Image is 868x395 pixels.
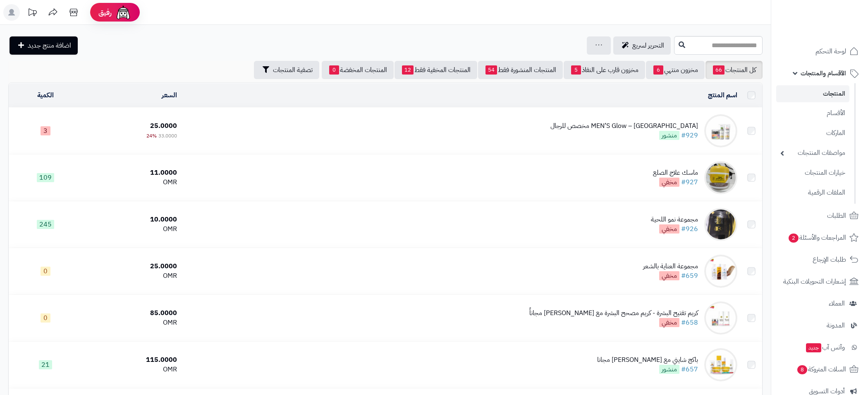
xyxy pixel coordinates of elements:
[797,365,807,374] span: 8
[37,220,54,229] span: 245
[659,178,679,187] span: مخفي
[162,90,177,100] a: السعر
[39,360,52,369] span: 21
[86,178,177,187] div: OMR
[22,4,43,23] a: تحديثات المنصة
[146,132,157,140] span: 24%
[485,65,497,75] span: 54
[829,298,845,309] span: العملاء
[776,41,863,61] a: لوحة التحكم
[681,130,698,140] a: #929
[98,7,112,17] span: رفيق
[776,104,849,122] a: الأقسام
[812,22,860,40] img: logo-2.png
[41,267,50,276] span: 0
[815,46,846,57] span: لوحة التحكم
[41,313,50,323] span: 0
[681,224,698,234] a: #926
[86,308,177,318] div: 85.0000
[86,271,177,281] div: OMR
[659,224,679,234] span: مخفي
[776,337,863,357] a: وآتس آبجديد
[813,254,846,265] span: طلبات الإرجاع
[571,65,581,75] span: 5
[659,131,679,140] span: منشور
[158,132,177,140] span: 33.0000
[827,210,846,222] span: الطلبات
[37,173,54,182] span: 109
[776,359,863,379] a: السلات المتروكة8
[86,318,177,328] div: OMR
[659,318,679,327] span: مخفي
[150,121,177,131] span: 25.0000
[322,61,394,79] a: المنتجات المخفضة0
[713,65,725,75] span: 66
[776,206,863,226] a: الطلبات
[705,61,763,79] a: كل المنتجات66
[776,144,849,162] a: مواصفات المنتجات
[704,114,737,147] img: MEN’S Glow – باكج مخصص للرجال
[681,271,698,281] a: #659
[273,65,313,75] span: تصفية المنتجات
[329,65,339,75] span: 0
[704,208,737,241] img: مجموعة نمو اللحية
[789,234,799,243] span: 2
[805,342,845,353] span: وآتس آب
[704,255,737,288] img: مجموعة العناية بالشعر
[827,320,845,331] span: المدونة
[28,41,71,51] span: اضافة منتج جديد
[776,164,849,182] a: خيارات المنتجات
[651,215,698,224] div: مجموعة نمو اللحية
[632,41,664,51] span: التحرير لسريع
[704,301,737,335] img: كريم تفتيح البشرة - كريم مصحح البشرة مع ريتنول مجاناً
[788,232,846,243] span: المراجعات والأسئلة
[653,168,698,178] div: ماسك علاج الصلع
[681,364,698,374] a: #657
[708,90,737,100] a: اسم المنتج
[796,364,846,375] span: السلات المتروكة
[681,177,698,187] a: #927
[776,316,863,335] a: المدونة
[10,36,78,55] a: اضافة منتج جديد
[254,61,319,79] button: تصفية المنتجات
[86,262,177,271] div: 25.0000
[776,250,863,270] a: طلبات الإرجاع
[776,85,849,102] a: المنتجات
[704,161,737,194] img: ماسك علاج الصلع
[564,61,645,79] a: مخزون قارب على النفاذ5
[41,126,50,135] span: 3
[86,168,177,178] div: 11.0000
[395,61,477,79] a: المنتجات المخفية فقط12
[704,348,737,381] img: باكج شايني مع كريم نضارة مجانا
[86,224,177,234] div: OMR
[115,4,132,21] img: ai-face.png
[681,318,698,328] a: #658
[776,294,863,313] a: العملاء
[550,121,698,131] div: MEN’S Glow – [GEOGRAPHIC_DATA] مخصص للرجال
[776,124,849,142] a: الماركات
[37,90,54,100] a: الكمية
[776,228,863,248] a: المراجعات والأسئلة2
[783,276,846,287] span: إشعارات التحويلات البنكية
[659,271,679,280] span: مخفي
[776,184,849,202] a: الملفات الرقمية
[478,61,563,79] a: المنتجات المنشورة فقط54
[86,215,177,224] div: 10.0000
[646,61,705,79] a: مخزون منتهي6
[806,343,821,352] span: جديد
[402,65,414,75] span: 12
[659,365,679,374] span: منشور
[776,272,863,291] a: إشعارات التحويلات البنكية
[801,67,846,79] span: الأقسام والمنتجات
[86,355,177,365] div: 115.0000
[86,365,177,374] div: OMR
[643,262,698,271] div: مجموعة العناية بالشعر
[653,65,663,75] span: 6
[529,308,698,318] div: كريم تفتيح البشرة - كريم مصحح البشرة مع [PERSON_NAME] مجاناً
[613,36,671,55] a: التحرير لسريع
[597,355,698,365] div: باكج شايني مع [PERSON_NAME] مجانا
